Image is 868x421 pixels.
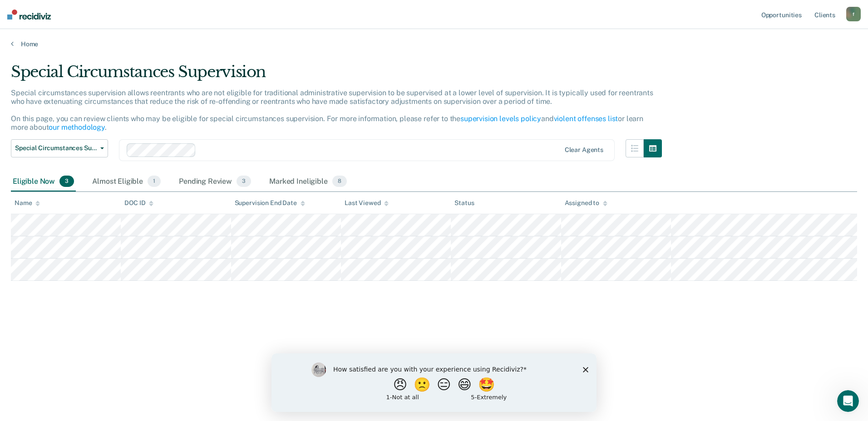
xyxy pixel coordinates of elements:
[11,172,76,192] div: Eligible Now3
[267,172,349,192] div: Marked Ineligible8
[460,114,541,123] a: supervision levels policy
[837,390,859,412] iframe: Intercom live chat
[332,176,347,187] span: 8
[11,139,108,157] button: Special Circumstances Supervision
[11,63,662,88] div: Special Circumstances Supervision
[7,10,51,20] img: Recidiviz
[345,199,389,207] div: Last Viewed
[846,7,861,21] button: f
[90,172,163,192] div: Almost Eligible1
[59,176,74,187] span: 3
[15,144,97,152] span: Special Circumstances Supervision
[235,199,305,207] div: Supervision End Date
[565,146,603,154] div: Clear agents
[15,199,40,207] div: Name
[177,172,253,192] div: Pending Review3
[49,123,105,132] a: our methodology
[124,199,153,207] div: DOC ID
[237,176,251,187] span: 3
[11,40,857,48] a: Home
[148,176,161,187] span: 1
[11,88,653,132] p: Special circumstances supervision allows reentrants who are not eligible for traditional administ...
[454,199,474,207] div: Status
[554,114,618,123] a: violent offenses list
[271,353,597,412] iframe: Survey by Kim from Recidiviz
[565,199,607,207] div: Assigned to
